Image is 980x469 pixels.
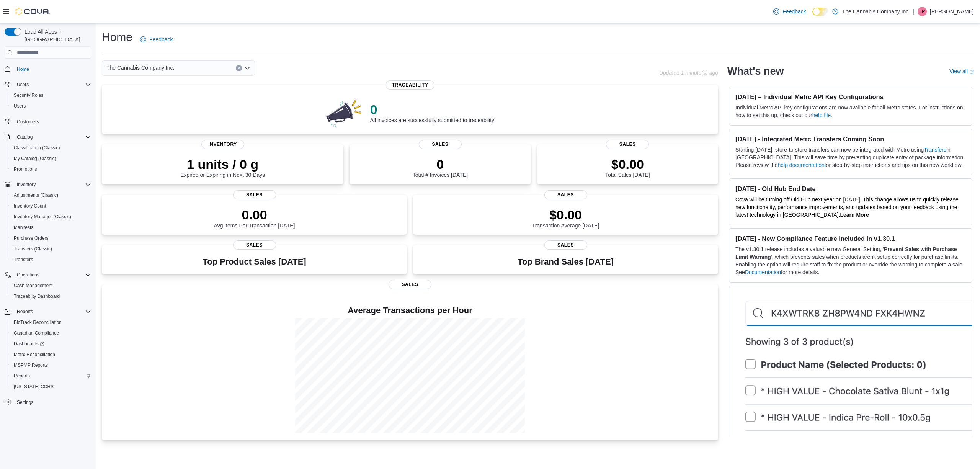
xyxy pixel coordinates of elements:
nav: Complex example [5,60,91,428]
span: [US_STATE] CCRS [14,384,54,390]
span: BioTrack Reconciliation [11,318,91,327]
div: Total # Invoices [DATE] [413,157,468,178]
a: Purchase Orders [11,234,52,243]
span: Canadian Compliance [14,330,59,336]
span: Users [11,101,91,111]
span: Cash Management [14,283,52,289]
span: Traceabilty Dashboard [14,293,60,299]
span: Purchase Orders [11,234,91,243]
a: Home [14,65,32,74]
div: All invoices are successfully submitted to traceability! [370,102,496,123]
button: My Catalog (Classic) [8,153,94,164]
h3: [DATE] - Old Hub End Date [735,185,966,193]
span: My Catalog (Classic) [14,155,56,162]
span: Inventory [17,181,36,188]
div: Total Sales [DATE] [605,157,650,178]
span: MSPMP Reports [14,362,48,368]
a: Users [11,101,29,111]
a: Feedback [770,4,809,19]
a: View allExternal link [949,68,974,74]
p: Updated 1 minute(s) ago [659,70,718,76]
button: Users [8,101,94,111]
span: Reports [17,309,33,315]
span: Purchase Orders [14,235,49,241]
span: Transfers (Classic) [14,246,52,252]
button: Promotions [8,164,94,175]
a: MSPMP Reports [11,361,51,370]
svg: External link [969,70,974,74]
button: Settings [2,397,94,408]
button: Traceabilty Dashboard [8,291,94,302]
h2: What's new [727,65,784,77]
p: 0 [370,102,496,117]
span: Canadian Compliance [11,328,91,338]
div: Transaction Average [DATE] [532,207,599,229]
button: Metrc Reconciliation [8,349,94,360]
span: Dashboards [11,339,91,348]
a: help file [812,112,831,118]
span: Sales [544,240,587,250]
span: Traceabilty Dashboard [11,292,91,301]
button: Users [2,79,94,90]
button: Reports [2,306,94,317]
p: The v1.30.1 release includes a valuable new General Setting, ' ', which prevents sales when produ... [735,245,966,276]
h3: Top Product Sales [DATE] [203,257,306,266]
button: Cash Management [8,280,94,291]
span: Security Roles [14,92,43,98]
span: Transfers (Classic) [11,244,91,253]
span: Metrc Reconciliation [14,351,55,358]
button: Adjustments (Classic) [8,190,94,201]
span: Settings [17,399,33,405]
span: Security Roles [11,91,91,100]
span: Sales [233,190,276,199]
span: Inventory Count [11,201,91,211]
button: Home [2,63,94,74]
a: Classification (Classic) [11,143,63,152]
a: Inventory Manager (Classic) [11,212,74,221]
a: Reports [11,371,33,381]
span: LP [920,7,925,16]
span: MSPMP Reports [11,361,91,370]
button: Clear input [236,65,242,71]
p: $0.00 [605,157,650,172]
span: Manifests [14,224,33,230]
span: Sales [419,140,462,149]
button: Open list of options [244,65,250,71]
span: Reports [14,373,30,379]
a: Metrc Reconciliation [11,350,58,359]
span: Customers [14,117,91,126]
button: Operations [14,270,42,279]
strong: Learn More [840,212,869,218]
span: Operations [14,270,91,279]
span: Inventory [201,140,244,149]
a: BioTrack Reconciliation [11,318,65,327]
p: [PERSON_NAME] [930,7,974,16]
a: Transfers (Classic) [11,244,55,253]
button: Inventory Count [8,201,94,211]
a: Documentation [745,269,781,275]
p: The Cannabis Company Inc. [842,7,910,16]
h4: Average Transactions per Hour [108,306,712,315]
span: Inventory [14,180,91,189]
span: Users [17,82,29,88]
span: Catalog [14,132,91,142]
span: Users [14,80,91,89]
span: Sales [544,190,587,199]
a: Transfers [924,147,946,153]
p: 1 units / 0 g [180,157,265,172]
span: Washington CCRS [11,382,91,391]
a: Inventory Count [11,201,49,211]
p: 0.00 [214,207,295,222]
a: Promotions [11,165,40,174]
h3: Top Brand Sales [DATE] [518,257,614,266]
img: 0 [324,97,364,128]
span: Feedback [782,8,806,15]
button: Inventory [2,179,94,190]
strong: Prevent Sales with Purchase Limit Warning [735,246,957,260]
button: Manifests [8,222,94,233]
a: Customers [14,117,42,126]
a: Traceabilty Dashboard [11,292,63,301]
input: Dark Mode [812,8,828,16]
button: Inventory [14,180,39,189]
span: Sales [389,280,431,289]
